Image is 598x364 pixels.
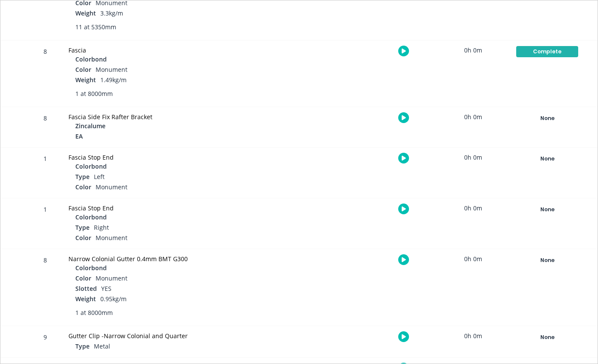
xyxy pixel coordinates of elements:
[516,254,579,266] button: None
[94,223,109,231] span: Right
[441,326,505,345] div: 0h 0m
[100,295,127,303] span: 0.95kg/m
[94,173,105,181] span: Left
[101,284,112,293] span: YES
[75,22,116,31] span: 11 at 5350mm
[68,153,291,162] div: Fascia Stop End
[96,65,127,74] span: Monument
[75,182,91,191] span: Color
[100,76,127,84] span: 1.49kg/m
[75,213,107,222] span: Colorbond
[75,284,97,293] span: Slotted
[75,223,90,232] span: Type
[75,75,96,84] span: Weight
[68,204,291,213] div: Fascia Stop End
[32,327,58,357] div: 9
[100,9,123,17] span: 3.3kg/m
[441,40,505,60] div: 0h 0m
[75,132,83,141] span: EA
[516,255,578,266] div: None
[75,342,90,351] span: Type
[75,172,90,181] span: Type
[96,234,127,242] span: Monument
[75,308,113,317] span: 1 at 8000mm
[32,250,58,326] div: 8
[96,274,127,282] span: Monument
[75,121,105,130] span: Zincalume
[441,249,505,268] div: 0h 0m
[75,162,107,171] span: Colorbond
[516,331,579,343] button: None
[75,263,107,272] span: Colorbond
[516,112,579,124] button: None
[516,332,578,343] div: None
[75,89,113,98] span: 1 at 8000mm
[441,198,505,218] div: 0h 0m
[516,113,578,124] div: None
[68,331,291,340] div: Gutter Clip -Narrow Colonial and Quarter
[32,108,58,147] div: 8
[32,200,58,249] div: 1
[68,254,291,263] div: Narrow Colonial Gutter 0.4mm BMT G300
[516,204,579,216] button: None
[441,107,505,126] div: 0h 0m
[68,46,291,55] div: Fascia
[96,183,127,191] span: Monument
[75,65,91,74] span: Color
[32,42,58,107] div: 8
[94,342,110,350] span: Metal
[441,148,505,167] div: 0h 0m
[516,204,578,215] div: None
[516,153,579,165] button: None
[75,55,107,64] span: Colorbond
[75,274,91,283] span: Color
[32,149,58,198] div: 1
[75,294,96,303] span: Weight
[68,112,291,121] div: Fascia Side Fix Rafter Bracket
[516,46,579,58] button: Complete
[75,9,96,18] span: Weight
[516,153,578,164] div: None
[75,233,91,242] span: Color
[516,46,578,57] div: Complete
